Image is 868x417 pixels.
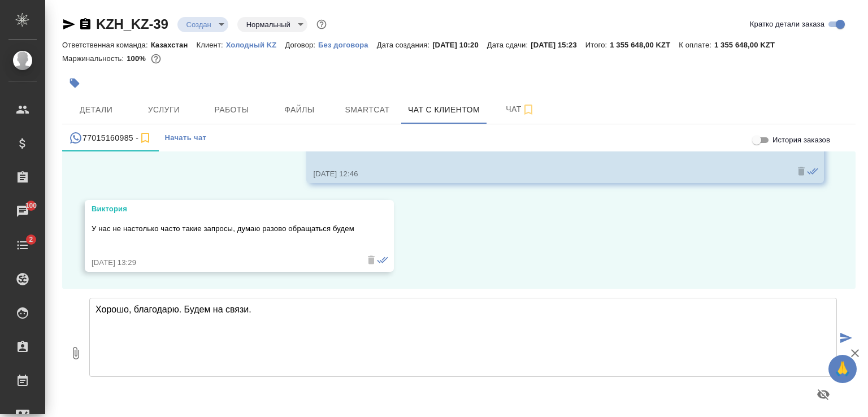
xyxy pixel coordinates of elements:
a: Холодный KZ [226,40,285,49]
p: Итого: [585,41,610,49]
a: 100 [3,197,42,225]
p: Дата сдачи: [487,41,531,49]
div: 77015160985 (Виктория) - (undefined) [69,131,152,145]
p: Договор: [285,41,318,49]
p: Без договора [318,41,377,49]
p: Казахстан [151,41,197,49]
a: Без договора [318,40,377,49]
p: 1 355 648,00 KZT [714,41,783,49]
svg: Подписаться [138,131,152,145]
p: Клиент: [196,41,225,49]
p: К оплате: [679,41,714,49]
span: Услуги [137,103,191,117]
span: История заказов [772,134,830,146]
div: [DATE] 13:29 [92,257,354,268]
button: Предпросмотр [810,381,837,408]
span: 2 [22,234,40,245]
button: 🙏 [828,355,857,383]
span: Чат с клиентом [408,103,480,117]
p: Ответственная команда: [62,41,151,49]
div: Виктория [92,203,354,215]
a: 2 [3,231,42,259]
svg: Подписаться [522,103,535,116]
p: 100% [127,54,149,63]
button: Скопировать ссылку [79,18,92,31]
p: У нас не настолько часто такие запросы, думаю разово обращаться будем [92,223,354,234]
button: Скопировать ссылку для ЯМессенджера [62,18,76,31]
button: Нормальный [243,20,294,29]
div: simple tabs example [62,124,856,151]
span: Работы [205,103,259,117]
div: Создан [177,17,228,32]
span: Чат [493,102,548,116]
p: [DATE] 15:23 [531,41,585,49]
span: Начать чат [164,132,206,145]
button: 0.00 KZT; [149,51,163,66]
p: [DATE] 10:20 [432,41,487,49]
div: [DATE] 12:46 [313,168,784,180]
button: Создан [183,20,215,29]
p: 1 355 648,00 KZT [610,41,679,49]
button: Начать чат [159,124,212,151]
span: Кратко детали заказа [750,19,824,30]
span: Детали [69,103,123,117]
p: Холодный KZ [226,41,285,49]
button: Добавить тэг [62,71,87,95]
p: Маржинальность: [62,54,127,63]
span: 🙏 [833,357,852,381]
p: Дата создания: [377,41,432,49]
div: Создан [237,17,307,32]
button: Доп статусы указывают на важность/срочность заказа [314,17,329,32]
span: Smartcat [340,103,394,117]
a: KZH_KZ-39 [96,16,168,32]
span: Файлы [272,103,327,117]
span: 100 [19,200,44,211]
